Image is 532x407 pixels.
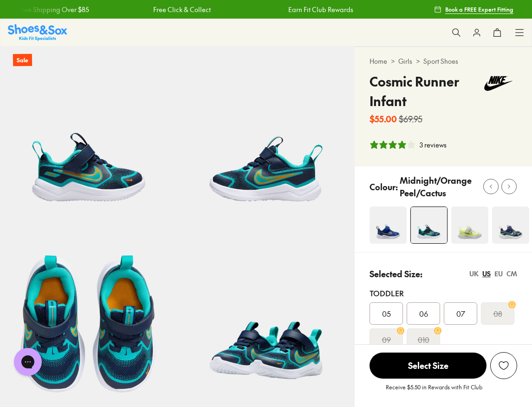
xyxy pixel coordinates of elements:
[177,47,355,224] img: 5-537516_1
[370,56,387,66] a: Home
[420,140,447,150] div: 3 reviews
[370,352,487,379] button: Select Size
[445,5,513,13] span: Book a FREE Expert Fitting
[370,72,480,111] h4: Cosmic Runner Infant
[482,269,491,279] div: US
[451,207,488,244] img: 4-537509_1
[382,308,391,319] span: 05
[247,5,311,14] a: Earn Fit Club Rewards
[423,56,458,66] a: Sport Shoes
[9,345,46,379] iframe: Gorgias live chat messenger
[411,207,447,243] img: 4-537515_1
[111,5,169,14] a: Free Click & Collect
[370,267,422,280] p: Selected Size:
[419,308,428,319] span: 06
[386,383,482,400] p: Receive $5.50 in Rewards with Fit Club
[370,113,397,125] b: $55.00
[480,72,517,95] img: Vendor logo
[456,308,465,319] span: 07
[8,24,67,40] img: SNS_Logo_Responsive.svg
[370,287,517,299] div: Toddler
[434,1,513,18] a: Book a FREE Expert Fitting
[381,5,452,14] a: Free Shipping Over $85
[506,269,517,279] div: CM
[399,113,422,125] s: $69.95
[494,269,503,279] div: EU
[493,308,502,319] s: 08
[8,24,67,40] a: Shoes & Sox
[370,180,398,193] p: Colour:
[177,224,355,402] img: 7-537518_1
[400,174,476,199] p: Midnight/Orange Peel/Cactus
[382,334,391,345] s: 09
[370,207,407,244] img: 4-537521_1
[418,334,429,345] s: 010
[469,269,479,279] div: UK
[398,56,412,66] a: Girls
[490,352,517,379] button: Add to Wishlist
[492,207,529,244] img: 4-552082_1
[370,56,517,66] div: > >
[370,140,447,150] button: 4 stars, 3 ratings
[13,54,32,67] p: Sale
